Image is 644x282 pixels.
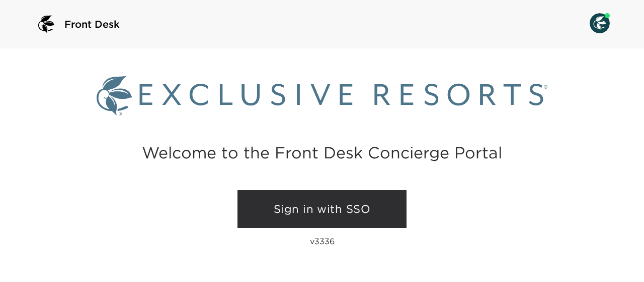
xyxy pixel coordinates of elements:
h2: Welcome to the Front Desk Concierge Portal [142,145,502,160]
img: User [590,13,610,33]
img: Exclusive Resorts logo [97,76,547,116]
span: Front Desk [64,17,120,31]
a: Sign in with SSO [237,190,407,229]
p: v3336 [310,236,335,246]
img: logo [34,12,58,36]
